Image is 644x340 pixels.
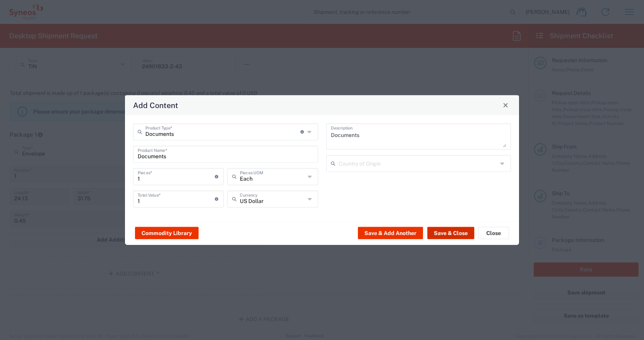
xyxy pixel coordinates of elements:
button: Close [478,227,509,239]
button: Save & Add Another [358,227,423,239]
button: Close [500,100,511,110]
button: Save & Close [427,227,474,239]
h4: Add Content [133,100,178,111]
button: Commodity Library [135,227,199,239]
